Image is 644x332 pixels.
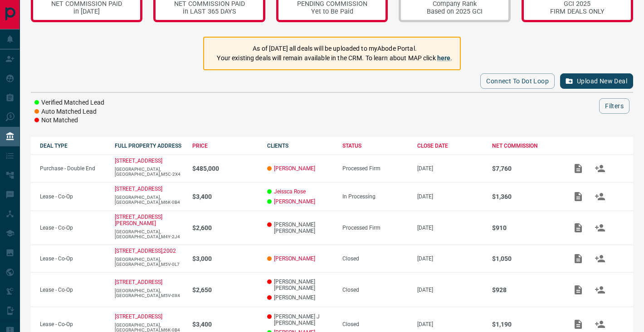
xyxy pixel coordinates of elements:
a: [STREET_ADDRESS],2002 [115,248,176,254]
a: [PERSON_NAME] [274,165,315,172]
a: Jeissca Rose [274,188,306,195]
a: [STREET_ADDRESS] [115,158,162,164]
p: [GEOGRAPHIC_DATA],[GEOGRAPHIC_DATA],M5V-0L7 [115,257,183,267]
div: FIRM DEALS ONLY [550,8,605,15]
div: Processed Firm [342,165,408,172]
span: Match Clients [589,255,611,261]
p: [DATE] [417,165,483,172]
div: DEAL TYPE [40,143,106,149]
span: Match Clients [589,165,611,171]
div: PRICE [192,143,258,149]
p: $3,000 [192,255,258,262]
p: $1,190 [492,321,558,328]
p: Lease - Co-Op [40,321,106,327]
p: Lease - Co-Op [40,287,106,293]
p: $7,760 [492,165,558,172]
p: Your existing deals will remain available in the CRM. To learn about MAP click . [217,53,452,63]
p: [PERSON_NAME] [PERSON_NAME] [267,221,333,234]
a: here [437,54,451,62]
div: CLOSE DATE [417,143,483,149]
p: [GEOGRAPHIC_DATA],[GEOGRAPHIC_DATA],M6K-0B4 [115,195,183,205]
p: $1,050 [492,255,558,262]
p: Purchase - Double End [40,165,106,172]
div: FULL PROPERTY ADDRESS [115,143,183,149]
p: [DATE] [417,225,483,231]
p: Lease - Co-Op [40,255,106,262]
div: NET COMMISSION [492,143,558,149]
div: STATUS [342,143,408,149]
div: in [DATE] [51,8,122,15]
span: Add / View Documents [567,165,589,171]
p: [DATE] [417,193,483,200]
span: Add / View Documents [567,193,589,199]
p: $2,600 [192,224,258,231]
button: Upload New Deal [560,73,633,89]
span: Add / View Documents [567,321,589,327]
p: Lease - Co-Op [40,193,106,200]
div: Closed [342,255,408,262]
span: Match Clients [589,193,611,199]
p: $928 [492,286,558,294]
div: Based on 2025 GCI [427,8,483,15]
span: Add / View Documents [567,286,589,293]
a: [PERSON_NAME] [274,198,315,205]
div: in LAST 365 DAYS [174,8,245,15]
p: [PERSON_NAME] J [PERSON_NAME] [267,313,333,326]
p: [GEOGRAPHIC_DATA],[GEOGRAPHIC_DATA],M5C-2X4 [115,167,183,177]
div: Closed [342,287,408,293]
p: $1,360 [492,193,558,200]
a: [PERSON_NAME] [274,255,315,262]
div: Yet to Be Paid [297,8,367,15]
p: $910 [492,224,558,231]
button: Connect to Dot Loop [480,73,555,89]
p: [DATE] [417,255,483,262]
a: [STREET_ADDRESS][PERSON_NAME] [115,214,162,226]
li: Auto Matched Lead [34,107,104,116]
a: [STREET_ADDRESS] [115,279,162,285]
p: [PERSON_NAME] [267,294,333,301]
p: [DATE] [417,287,483,293]
p: Lease - Co-Op [40,225,106,231]
p: $2,650 [192,286,258,294]
div: CLIENTS [267,143,333,149]
span: Match Clients [589,224,611,231]
span: Add / View Documents [567,224,589,231]
li: Verified Matched Lead [34,98,104,107]
a: [STREET_ADDRESS] [115,313,162,320]
div: Closed [342,321,408,327]
div: In Processing [342,193,408,200]
p: [GEOGRAPHIC_DATA],[GEOGRAPHIC_DATA],M4Y-2J4 [115,229,183,239]
p: $485,000 [192,165,258,172]
p: $3,400 [192,321,258,328]
p: [PERSON_NAME] [PERSON_NAME] [267,279,333,291]
div: Processed Firm [342,225,408,231]
button: Filters [599,98,629,114]
span: Match Clients [589,321,611,327]
p: [GEOGRAPHIC_DATA],[GEOGRAPHIC_DATA],M5V-0X4 [115,288,183,298]
a: [STREET_ADDRESS] [115,186,162,192]
span: Match Clients [589,286,611,293]
p: As of [DATE] all deals will be uploaded to myAbode Portal. [217,44,452,53]
span: Add / View Documents [567,255,589,261]
li: Not Matched [34,116,104,125]
p: [DATE] [417,321,483,327]
p: $3,400 [192,193,258,200]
